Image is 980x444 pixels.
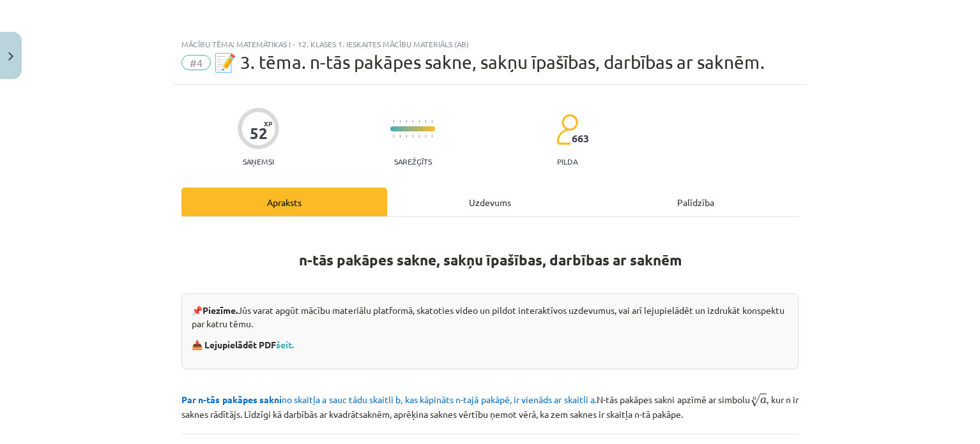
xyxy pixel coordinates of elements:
[412,120,413,123] img: icon-short-line-57e1e144782c952c97e751825c79c345078a6d821885a25fce030b3d8c18986b.svg
[750,394,760,407] span: √
[276,339,294,350] a: šeit.
[412,135,413,138] img: icon-short-line-57e1e144782c952c97e751825c79c345078a6d821885a25fce030b3d8c18986b.svg
[299,251,682,269] strong: n-tās pakāpes sakne, sakņu īpašības, darbības ar saknēm
[425,135,426,138] img: icon-short-line-57e1e144782c952c97e751825c79c345078a6d821885a25fce030b3d8c18986b.svg
[406,120,407,123] img: icon-short-line-57e1e144782c952c97e751825c79c345078a6d821885a25fce030b3d8c18986b.svg
[418,135,420,138] img: icon-short-line-57e1e144782c952c97e751825c79c345078a6d821885a25fce030b3d8c18986b.svg
[181,394,282,405] b: Par n-tās pakāpes sakni
[181,390,799,421] p: N-tās pakāpes sakni apzīmē ar simbolu , kur n ir saknes rādītājs. Līdzīgi kā darbībās ar kvadrāts...
[431,120,433,123] img: icon-short-line-57e1e144782c952c97e751825c79c345078a6d821885a25fce030b3d8c18986b.svg
[192,339,296,350] strong: 📥 Lejupielādēt PDF
[399,135,401,138] img: icon-short-line-57e1e144782c952c97e751825c79c345078a6d821885a25fce030b3d8c18986b.svg
[203,304,238,316] strong: Piezīme.
[250,124,268,142] div: 52
[556,114,578,145] img: students-c634bb4e5e11cddfef0936a35e636f08e4e9abd3cc4e673bd6f9a4125e45ecb1.svg
[760,397,767,404] span: a
[399,120,401,123] img: icon-short-line-57e1e144782c952c97e751825c79c345078a6d821885a25fce030b3d8c18986b.svg
[238,157,279,166] p: Saņemsi
[393,120,394,123] img: icon-short-line-57e1e144782c952c97e751825c79c345078a6d821885a25fce030b3d8c18986b.svg
[181,55,211,70] span: #4
[431,135,433,138] img: icon-short-line-57e1e144782c952c97e751825c79c345078a6d821885a25fce030b3d8c18986b.svg
[394,157,432,166] p: Sarežģīts
[214,52,765,73] span: 📝 3. tēma. n-tās pakāpes sakne, sakņu īpašības, darbības ar saknēm.
[181,188,387,216] div: Apraksts
[181,40,799,48] div: Mācību tēma: Matemātikas i - 12. klases 1. ieskaites mācību materiāls (ab)
[192,304,788,330] p: 📌 Jūs varat apgūt mācību materiālu platformā, skatoties video un pildot interaktīvos uzdevumus, v...
[593,188,799,216] div: Palīdzība
[393,135,394,138] img: icon-short-line-57e1e144782c952c97e751825c79c345078a6d821885a25fce030b3d8c18986b.svg
[406,135,407,138] img: icon-short-line-57e1e144782c952c97e751825c79c345078a6d821885a25fce030b3d8c18986b.svg
[181,394,597,405] span: no skaitļa a sauc tādu skaitli b, kas kāpināts n-tajā pakāpē, ir vienāds ar skaitli a.
[557,157,578,166] p: pilda
[425,120,426,123] img: icon-short-line-57e1e144782c952c97e751825c79c345078a6d821885a25fce030b3d8c18986b.svg
[572,133,589,144] span: 663
[387,188,593,216] div: Uzdevums
[8,52,13,61] img: icon-close-lesson-0947bae3869378f0d4975bcd49f059093ad1ed9edebbc8119c70593378902aed.svg
[264,120,272,127] span: XP
[418,120,420,123] img: icon-short-line-57e1e144782c952c97e751825c79c345078a6d821885a25fce030b3d8c18986b.svg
